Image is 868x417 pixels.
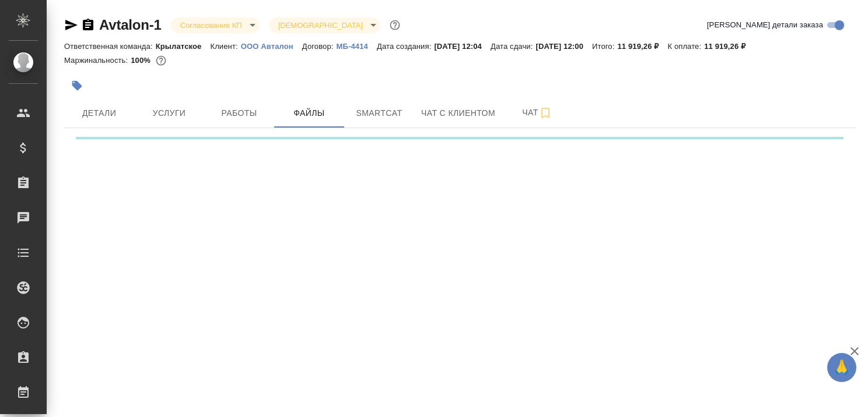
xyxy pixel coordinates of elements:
button: Согласование КП [177,20,246,30]
button: Доп статусы указывают на важность/срочность заказа [387,17,402,33]
p: Дата сдачи: [491,42,535,51]
p: Крылатское [156,42,211,51]
span: Файлы [281,106,337,121]
p: Итого: [592,42,617,51]
p: Маржинальность: [64,56,131,65]
span: Чат [509,105,565,120]
span: Детали [71,106,127,121]
a: ООО Авталон [241,41,302,51]
p: ООО Авталон [241,42,302,51]
p: Договор: [302,42,337,51]
p: 11 919,26 ₽ [704,42,754,51]
p: Дата создания: [377,42,434,51]
span: Работы [211,106,267,121]
p: К оплате: [667,42,704,51]
button: Добавить тэг [64,73,90,98]
span: Чат с клиентом [421,106,495,121]
p: Ответственная команда: [64,42,156,51]
button: 0.00 RUB; [153,53,169,68]
p: Клиент: [210,42,240,51]
button: [DEMOGRAPHIC_DATA] [275,20,366,30]
p: 11 919,26 ₽ [617,42,667,51]
div: Согласование КП [269,17,380,33]
p: [DATE] 12:04 [434,42,491,51]
p: 100% [131,56,153,65]
span: Услуги [141,106,197,121]
p: [DATE] 12:00 [535,42,592,51]
span: [PERSON_NAME] детали заказа [707,19,823,31]
button: Скопировать ссылку [81,18,95,32]
a: МБ-4414 [337,41,377,51]
button: Скопировать ссылку для ЯМессенджера [64,18,78,32]
p: МБ-4414 [337,42,377,51]
span: Smartcat [351,106,407,121]
div: Согласование КП [171,17,260,33]
a: Avtalon-1 [99,17,162,33]
svg: Подписаться [538,106,552,120]
button: 🙏 [827,353,856,382]
span: 🙏 [832,355,852,380]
